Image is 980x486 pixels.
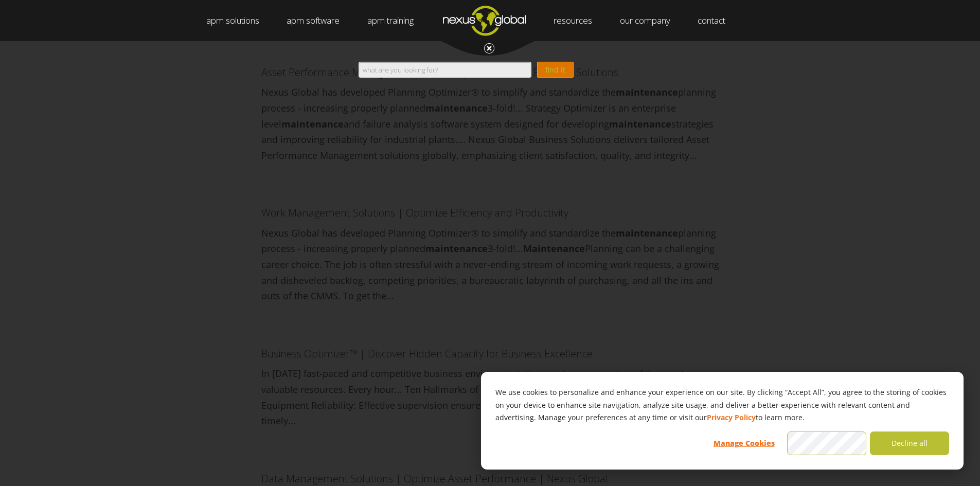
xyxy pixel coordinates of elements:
div: Cookie banner [481,372,964,470]
p: We use cookies to personalize and enhance your experience on our site. By clicking “Accept All”, ... [495,386,949,424]
input: Enter the terms you wish to search for. [359,62,531,78]
button: Decline all [870,431,949,455]
input: find it [537,62,574,78]
a: Privacy Policy [707,411,756,424]
button: Manage Cookies [704,431,783,455]
button: Accept all [787,431,866,455]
